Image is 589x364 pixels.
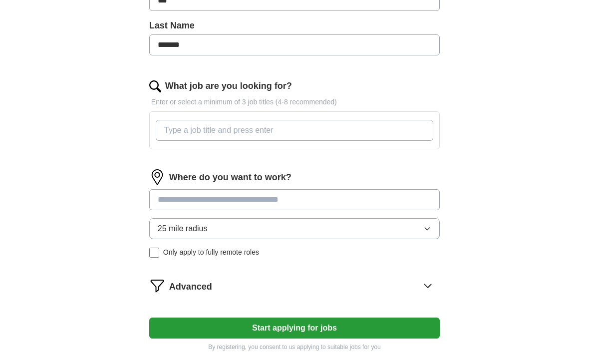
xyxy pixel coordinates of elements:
[163,247,259,258] span: Only apply to fully remote roles
[149,19,440,32] label: Last Name
[165,79,292,93] label: What job are you looking for?
[169,171,292,184] label: Where do you want to work?
[149,278,165,294] img: filter
[149,169,165,185] img: location.png
[149,218,440,239] button: 25 mile radius
[149,343,440,352] p: By registering, you consent to us applying to suitable jobs for you
[149,248,159,258] input: Only apply to fully remote roles
[158,223,208,235] span: 25 mile radius
[149,97,440,107] p: Enter or select a minimum of 3 job titles (4-8 recommended)
[156,120,433,141] input: Type a job title and press enter
[149,80,161,92] img: search.png
[149,318,440,339] button: Start applying for jobs
[169,280,212,294] span: Advanced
